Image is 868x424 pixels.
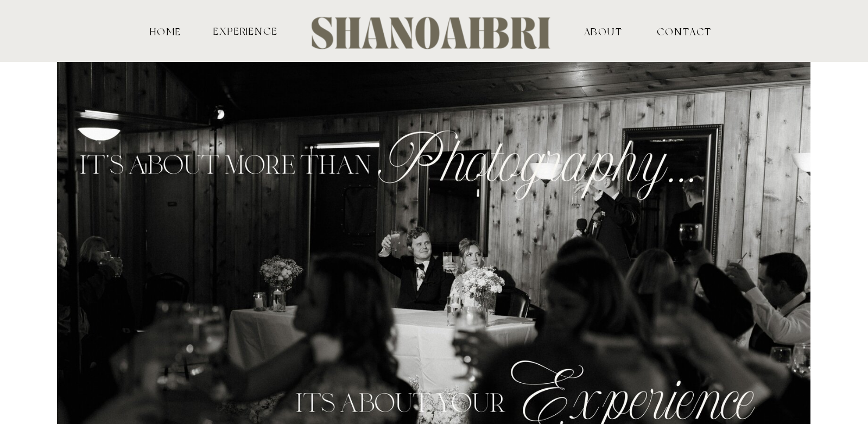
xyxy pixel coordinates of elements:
a: experience [212,26,280,36]
a: contact [657,26,694,36]
a: ABOUT [550,26,657,36]
a: HOME [148,26,183,36]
